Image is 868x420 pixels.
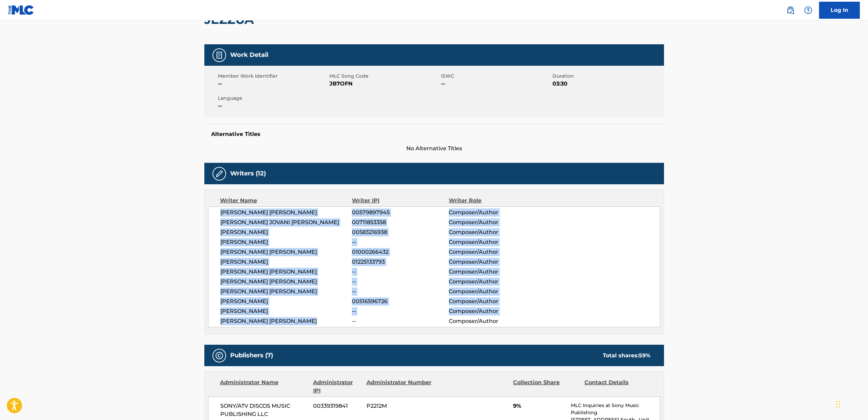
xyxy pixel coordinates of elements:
[449,218,537,227] span: Composer/Author
[220,297,352,306] span: [PERSON_NAME]
[449,287,537,296] span: Composer/Author
[220,402,308,418] span: SONY/ATV DISCOS MUSIC PUBLISHING LLC
[220,307,352,315] span: [PERSON_NAME]
[552,73,662,80] span: Duration
[329,80,439,88] span: JB7OFN
[449,258,537,266] span: Composer/Author
[220,287,352,296] span: [PERSON_NAME] [PERSON_NAME]
[313,378,361,395] div: Administrator IPI
[352,317,448,325] span: --
[552,80,662,88] span: 03:30
[584,378,650,395] div: Contact Details
[784,3,797,17] a: Public Search
[352,218,448,227] span: 00711853358
[352,197,449,205] div: Writer IPI
[215,51,223,59] img: Work Detail
[367,402,432,410] span: P2212M
[352,287,448,296] span: --
[836,394,840,415] div: Drag
[449,307,537,315] span: Composer/Author
[804,6,812,14] img: help
[230,352,273,359] h5: Publishers (7)
[215,170,223,178] img: Writers
[352,228,448,236] span: 00583216938
[220,248,352,256] span: [PERSON_NAME] [PERSON_NAME]
[449,228,537,236] span: Composer/Author
[819,2,860,19] a: Log In
[441,73,551,80] span: ISWC
[329,73,439,80] span: MLC Song Code
[220,238,352,246] span: [PERSON_NAME]
[441,80,551,88] span: --
[218,95,328,102] span: Language
[8,5,34,15] img: MLC Logo
[513,402,566,410] span: 9%
[352,258,448,266] span: 01225133793
[603,352,650,360] div: Total shares:
[449,297,537,306] span: Composer/Author
[220,378,308,395] div: Administrator Name
[352,297,448,306] span: 00516596726
[801,3,815,17] div: Help
[513,378,579,395] div: Collection Share
[449,317,537,325] span: Composer/Author
[211,131,657,138] h5: Alternative Titles
[834,387,868,420] iframe: Chat Widget
[639,352,650,359] span: 59 %
[220,228,352,236] span: [PERSON_NAME]
[571,402,660,416] p: MLC Inquiries at Sony Music Publishing
[449,208,537,217] span: Composer/Author
[218,73,328,80] span: Member Work Identifier
[230,51,268,59] h5: Work Detail
[215,352,223,360] img: Publishers
[218,80,328,88] span: --
[220,197,352,205] div: Writer Name
[352,307,448,315] span: --
[204,144,664,153] span: No Alternative Titles
[220,268,352,276] span: [PERSON_NAME] [PERSON_NAME]
[313,402,361,410] span: 00339319841
[449,268,537,276] span: Composer/Author
[218,102,328,110] span: --
[449,278,537,286] span: Composer/Author
[786,6,795,14] img: search
[449,248,537,256] span: Composer/Author
[352,208,448,217] span: 00579897945
[449,197,537,205] div: Writer Role
[367,378,432,395] div: Administrator Number
[449,238,537,246] span: Composer/Author
[352,268,448,276] span: --
[352,248,448,256] span: 01000266432
[220,258,352,266] span: [PERSON_NAME]
[220,218,352,227] span: [PERSON_NAME] JOVANI [PERSON_NAME]
[220,317,352,325] span: [PERSON_NAME] [PERSON_NAME]
[352,238,448,246] span: --
[220,208,352,217] span: [PERSON_NAME] [PERSON_NAME]
[352,278,448,286] span: --
[230,170,266,177] h5: Writers (12)
[220,278,352,286] span: [PERSON_NAME] [PERSON_NAME]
